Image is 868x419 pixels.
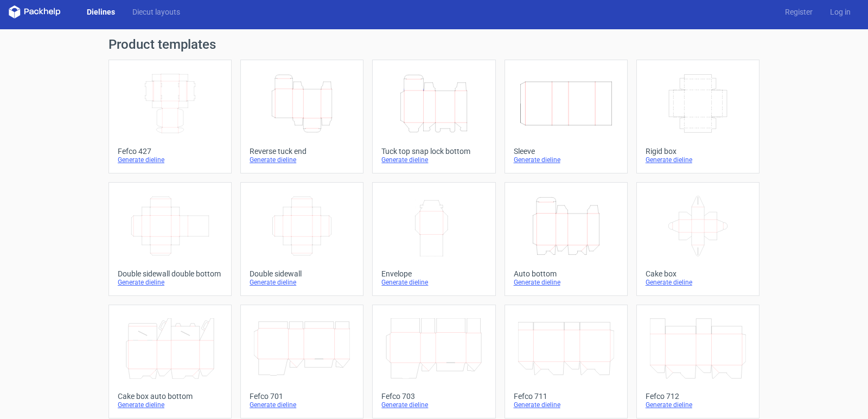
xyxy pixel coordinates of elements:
h1: Product templates [108,38,759,51]
a: Diecut layouts [124,7,189,17]
div: Fefco 712 [646,392,750,401]
div: Generate dieline [250,401,354,409]
div: Generate dieline [646,156,750,164]
a: Fefco 701Generate dieline [240,305,363,418]
a: Fefco 703Generate dieline [372,305,495,418]
div: Cake box [646,269,750,278]
div: Rigid box [646,147,750,156]
a: Tuck top snap lock bottomGenerate dieline [372,60,495,173]
div: Generate dieline [514,278,618,287]
a: Auto bottomGenerate dieline [505,182,628,296]
div: Envelope [381,269,486,278]
a: Double sidewall double bottomGenerate dieline [108,182,232,296]
div: Generate dieline [381,401,486,409]
div: Generate dieline [646,278,750,287]
a: Reverse tuck endGenerate dieline [240,60,363,173]
div: Generate dieline [646,401,750,409]
div: Fefco 701 [250,392,354,401]
div: Generate dieline [381,278,486,287]
div: Auto bottom [514,269,618,278]
div: Cake box auto bottom [118,392,222,401]
div: Generate dieline [381,156,486,164]
a: Fefco 712Generate dieline [636,305,759,418]
div: Generate dieline [514,156,618,164]
a: Double sidewallGenerate dieline [240,182,363,296]
div: Fefco 711 [514,392,618,401]
a: Fefco 711Generate dieline [505,305,628,418]
a: Cake boxGenerate dieline [636,182,759,296]
div: Double sidewall [250,269,354,278]
div: Double sidewall double bottom [118,269,222,278]
div: Fefco 427 [118,147,222,156]
div: Generate dieline [514,401,618,409]
a: Log in [821,7,859,17]
a: Register [776,7,821,17]
a: EnvelopeGenerate dieline [372,182,495,296]
div: Generate dieline [250,156,354,164]
a: Fefco 427Generate dieline [108,60,232,173]
div: Generate dieline [118,156,222,164]
div: Tuck top snap lock bottom [381,147,486,156]
div: Fefco 703 [381,392,486,401]
div: Generate dieline [118,278,222,287]
div: Generate dieline [118,401,222,409]
a: Dielines [78,7,124,17]
div: Sleeve [514,147,618,156]
div: Reverse tuck end [250,147,354,156]
div: Generate dieline [250,278,354,287]
a: Cake box auto bottomGenerate dieline [108,305,232,418]
a: SleeveGenerate dieline [505,60,628,173]
a: Rigid boxGenerate dieline [636,60,759,173]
